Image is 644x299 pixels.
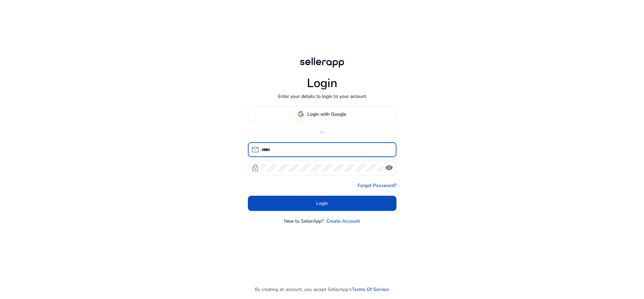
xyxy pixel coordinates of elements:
[248,128,396,136] p: or
[385,164,393,172] span: visibility
[307,111,346,118] span: Login with Google
[251,164,259,172] span: lock
[248,107,396,122] button: Login with Google
[284,218,324,225] p: New to SellerApp?
[248,196,396,211] button: Login
[278,93,366,100] p: Enter your details to login to your account
[307,76,337,90] h1: Login
[358,182,396,189] a: Forgot Password?
[251,146,259,154] span: mail
[326,218,360,225] a: Create Account
[352,286,389,293] a: Terms Of Service
[298,111,304,117] img: google-logo.svg
[316,200,328,207] span: Login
